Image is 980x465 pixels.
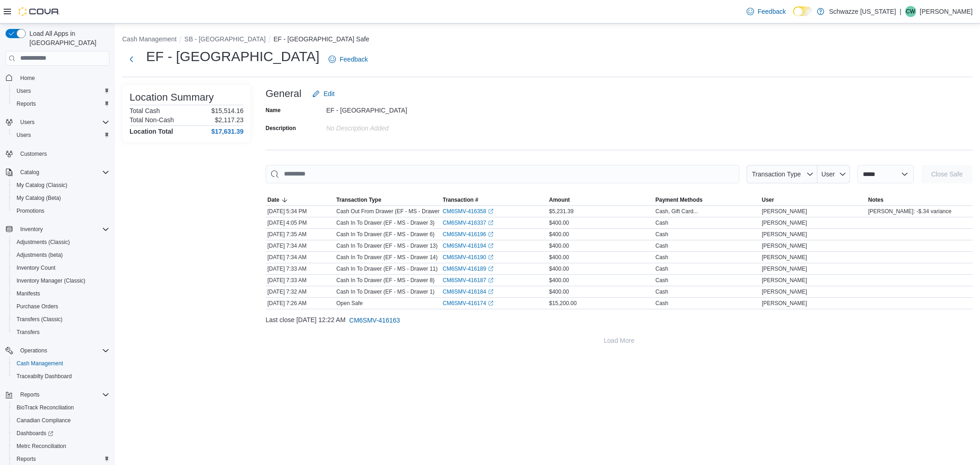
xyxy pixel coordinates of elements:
[752,170,801,178] span: Transaction Type
[266,298,334,309] div: [DATE] 7:26 AM
[9,129,113,142] button: Users
[336,300,363,307] p: Open Safe
[17,167,43,178] button: Catalog
[336,277,435,284] p: Cash In To Drawer (EF - MS - Drawer 8)
[13,85,109,96] span: Users
[441,194,548,205] button: Transaction #
[122,34,973,45] nav: An example of EuiBreadcrumbs
[17,389,43,400] button: Reports
[747,165,817,183] button: Transaction Type
[26,29,109,47] span: Load All Apps in [GEOGRAPHIC_DATA]
[13,358,109,369] span: Cash Management
[488,209,493,214] svg: External link
[20,347,47,354] span: Operations
[17,117,38,128] button: Users
[184,35,266,43] button: SB - [GEOGRAPHIC_DATA]
[443,231,494,238] a: CM6SMV-416196External link
[130,128,173,135] h4: Location Total
[17,329,40,336] span: Transfers
[9,85,113,97] button: Users
[13,441,109,452] span: Metrc Reconciliation
[266,240,334,251] div: [DATE] 7:34 AM
[20,169,39,176] span: Catalog
[13,402,78,413] a: BioTrack Reconciliation
[17,72,109,84] span: Home
[17,277,85,284] span: Inventory Manager (Classic)
[9,192,113,204] button: My Catalog (Beta)
[13,288,44,299] a: Manifests
[211,107,244,114] p: $15,514.16
[346,311,404,329] button: CM6SMV-416163
[13,262,109,273] span: Inventory Count
[17,238,70,246] span: Adjustments (Classic)
[829,6,896,17] p: Schwazze [US_STATE]
[336,219,435,227] p: Cash In To Drawer (EF - MS - Drawer 3)
[549,231,569,238] span: $400.00
[13,205,109,216] span: Promotions
[17,442,66,450] span: Metrc Reconciliation
[13,98,40,109] a: Reports
[17,455,36,463] span: Reports
[13,130,34,141] a: Users
[17,389,109,400] span: Reports
[13,327,43,338] a: Transfers
[130,92,214,103] h3: Location Summary
[762,231,807,238] span: [PERSON_NAME]
[211,128,244,135] h4: $17,631.39
[17,316,62,323] span: Transfers (Classic)
[17,224,109,235] span: Inventory
[17,73,39,84] a: Home
[17,87,31,95] span: Users
[656,277,668,284] div: Cash
[122,35,176,43] button: Cash Management
[215,116,244,124] p: $2,117.23
[656,300,668,307] div: Cash
[20,391,40,398] span: Reports
[2,71,113,85] button: Home
[326,121,449,132] div: No Description added
[17,117,109,128] span: Users
[17,417,71,424] span: Canadian Compliance
[266,252,334,263] div: [DATE] 7:34 AM
[760,194,867,205] button: User
[17,345,51,356] button: Operations
[762,254,807,261] span: [PERSON_NAME]
[334,194,441,205] button: Transaction Type
[13,428,109,439] span: Dashboards
[9,313,113,326] button: Transfers (Classic)
[20,74,35,82] span: Home
[13,441,70,452] a: Metrc Reconciliation
[122,50,141,68] button: Next
[931,170,963,179] span: Close Safe
[13,275,109,286] span: Inventory Manager (Classic)
[13,237,109,248] span: Adjustments (Classic)
[443,300,494,307] a: CM6SMV-416174External link
[17,148,51,159] a: Customers
[2,147,113,160] button: Customers
[336,265,438,272] p: Cash In To Drawer (EF - MS - Drawer 11)
[266,286,334,297] div: [DATE] 7:32 AM
[13,98,109,109] span: Reports
[13,402,109,413] span: BioTrack Reconciliation
[13,85,34,96] a: Users
[17,360,63,367] span: Cash Management
[266,88,301,99] h3: General
[2,166,113,179] button: Catalog
[743,2,789,21] a: Feedback
[443,196,478,204] span: Transaction #
[336,254,438,261] p: Cash In To Drawer (EF - MS - Drawer 14)
[762,300,807,307] span: [PERSON_NAME]
[18,7,60,16] img: Cova
[758,7,786,16] span: Feedback
[13,237,74,248] a: Adjustments (Classic)
[821,170,835,178] span: User
[336,231,435,238] p: Cash In To Drawer (EF - MS - Drawer 6)
[2,388,113,401] button: Reports
[13,250,109,261] span: Adjustments (beta)
[549,254,569,261] span: $400.00
[906,6,915,17] span: CW
[9,261,113,274] button: Inventory Count
[266,206,334,217] div: [DATE] 5:34 PM
[867,194,973,205] button: Notes
[656,265,668,272] div: Cash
